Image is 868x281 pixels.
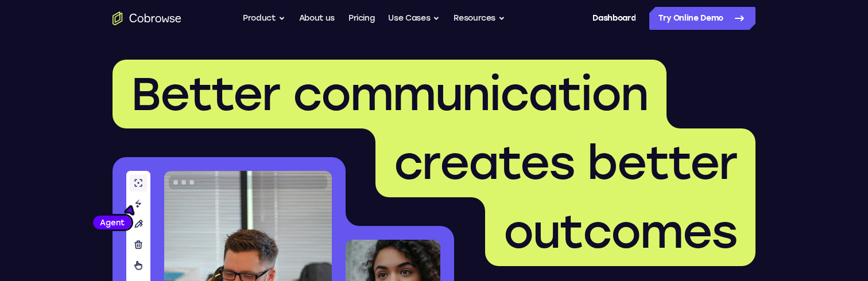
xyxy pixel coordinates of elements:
[243,7,285,30] button: Product
[394,135,737,190] span: creates better
[592,7,635,30] a: Dashboard
[454,7,505,30] button: Resources
[113,11,181,25] a: Go to the home page
[388,7,440,30] button: Use Cases
[299,7,335,30] a: About us
[348,7,375,30] a: Pricing
[131,67,648,122] span: Better communication
[649,7,755,30] a: Try Online Demo
[503,204,737,259] span: outcomes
